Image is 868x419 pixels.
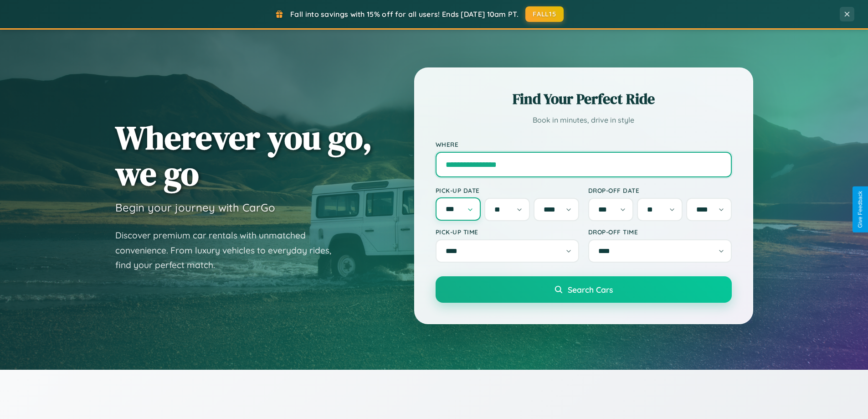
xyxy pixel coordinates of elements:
[857,191,863,228] div: Give Feedback
[436,186,579,194] label: Pick-up Date
[290,10,519,19] span: Fall into savings with 15% off for all users! Ends [DATE] 10am PT.
[436,228,579,236] label: Pick-up Time
[115,119,372,191] h1: Wherever you go, we go
[115,228,343,273] p: Discover premium car rentals with unmatched convenience. From luxury vehicles to everyday rides, ...
[436,140,732,148] label: Where
[525,6,564,22] button: FALL15
[436,89,732,109] h2: Find Your Perfect Ride
[115,201,275,214] h3: Begin your journey with CarGo
[436,114,732,127] p: Book in minutes, drive in style
[568,285,613,295] span: Search Cars
[588,186,732,194] label: Drop-off Date
[436,276,732,303] button: Search Cars
[588,228,732,236] label: Drop-off Time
